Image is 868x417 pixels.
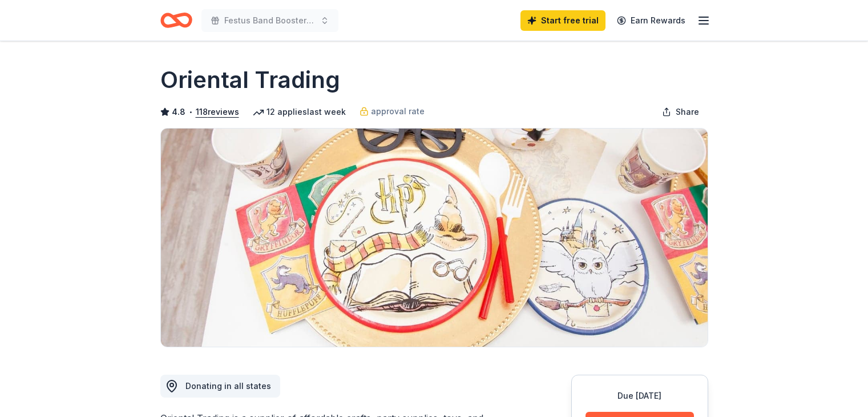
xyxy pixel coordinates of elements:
[586,389,694,403] div: Due [DATE]
[160,7,192,34] a: Home
[160,64,340,96] h1: Oriental Trading
[360,105,425,118] a: approval rate
[676,105,699,119] span: Share
[201,9,338,32] button: Festus Band Boosters Trivia Night
[253,105,346,119] div: 12 applies last week
[172,105,185,119] span: 4.8
[185,381,271,391] span: Donating in all states
[161,129,708,347] img: Image for Oriental Trading
[196,105,239,119] button: 118reviews
[188,107,192,117] span: •
[520,10,605,31] a: Start free trial
[653,101,708,123] button: Share
[224,14,316,27] span: Festus Band Boosters Trivia Night
[371,105,425,118] span: approval rate
[610,10,692,31] a: Earn Rewards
